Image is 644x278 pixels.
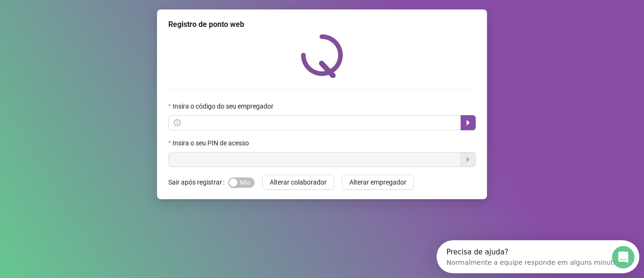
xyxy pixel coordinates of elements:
button: Alterar empregador [342,175,414,190]
button: Alterar colaborador [262,175,334,190]
span: caret-right [464,119,472,126]
div: Registro de ponto web [168,19,476,30]
span: info-circle [174,119,181,126]
img: QRPoint [301,34,343,78]
label: Sair após registrar [168,175,228,190]
div: Normalmente a equipe responde em alguns minutos. [10,16,186,25]
label: Insira o seu PIN de acesso [168,138,255,148]
iframe: Intercom live chat launcher de descoberta [437,240,639,273]
span: Alterar empregador [349,177,406,187]
div: Precisa de ajuda? [10,8,186,16]
iframe: Intercom live chat [612,246,635,269]
span: Alterar colaborador [270,177,327,187]
label: Insira o código do seu empregador [168,101,280,111]
div: Abertura do Messenger da Intercom [4,4,214,30]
